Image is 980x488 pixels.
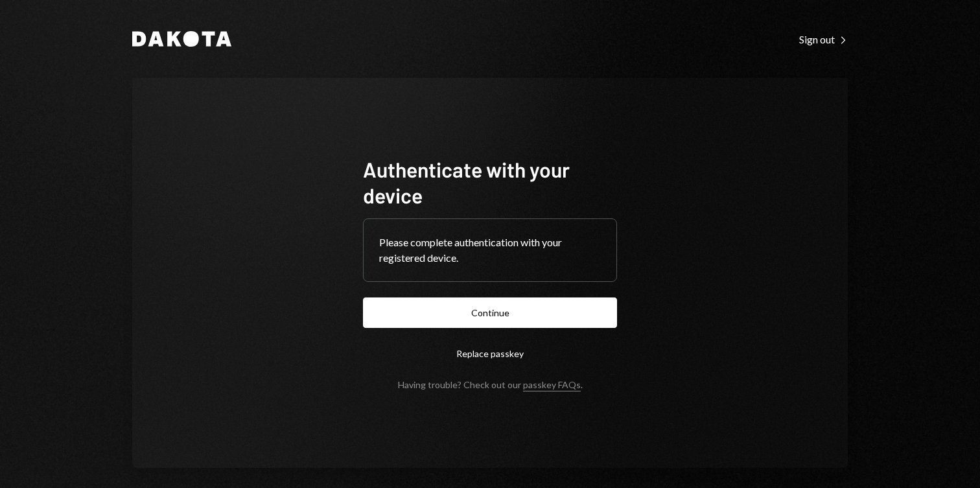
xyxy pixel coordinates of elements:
button: Replace passkey [363,338,617,369]
a: Sign out [799,32,848,46]
div: Sign out [799,33,848,46]
a: passkey FAQs [523,379,581,391]
div: Having trouble? Check out our . [398,379,583,390]
button: Continue [363,297,617,328]
h1: Authenticate with your device [363,156,617,208]
div: Please complete authentication with your registered device. [379,235,601,266]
